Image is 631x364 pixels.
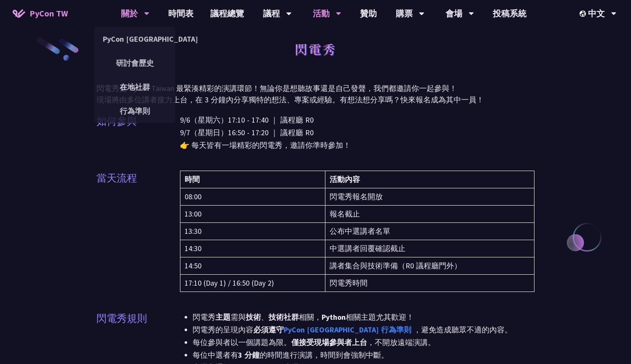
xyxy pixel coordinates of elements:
[215,312,231,322] strong: 主題
[325,275,534,292] td: 閃電秀時間
[322,312,346,322] strong: Python
[295,36,336,62] h1: 閃電秀
[13,9,25,18] img: Home icon of PyCon TW 2025
[180,206,325,223] td: 13:00
[180,114,535,152] p: 9/6（星期六）17:10 - 17:40 ｜ 議程廳 R0 9/7（星期日）16:50 - 17:20 ｜ 議程廳 R0 👉 每天皆有一場精彩的閃電秀，邀請你準時參加！
[291,337,367,347] strong: 僅接受現場參與者上台
[94,101,175,121] a: 行為準則
[180,257,325,275] td: 14:50
[30,7,68,20] span: PyCon TW
[238,350,260,360] strong: 3 分鐘
[253,325,414,335] strong: 必須遵守
[325,240,534,257] td: 中選講者回覆確認截止
[94,77,175,97] a: 在地社群
[193,349,535,361] li: 每位中選者有 的時間進行演講，時間到會強制中斷。
[269,312,299,322] strong: 技術社群
[325,257,534,275] td: 講者集合與技術準備（R0 議程廳門外）
[284,325,411,335] a: PyCon [GEOGRAPHIC_DATA] 行為準則
[180,188,325,206] td: 08:00
[180,171,325,188] th: 時間
[325,206,534,223] td: 報名截止
[246,312,261,322] strong: 技術
[4,3,76,24] a: PyCon TW
[325,171,534,188] th: 活動內容
[97,83,535,105] p: 閃電秀是 PyCon Taiwan 最緊湊精彩的演講環節！無論你是想聽故事還是自己發聲，我們都邀請你一起參與！ 現場將由多位講者接力上台，在 3 分鐘內分享獨特的想法、專案或經驗。有想法想分享嗎...
[180,223,325,240] td: 13:30
[180,240,325,257] td: 14:30
[193,311,535,324] li: 閃電秀 需與 、 相關， 相關主題尤其歡迎！
[193,336,535,349] li: 每位參與者以一個講題為限。 ，不開放遠端演講。
[325,223,534,240] td: 公布中選講者名單
[180,275,325,292] td: 17:10 (Day 1) / 16:50 (Day 2)
[94,29,175,49] a: PyCon [GEOGRAPHIC_DATA]
[325,188,534,206] td: 閃電秀報名開放
[94,53,175,73] a: 研討會歷史
[97,311,147,326] p: 閃電秀規則
[97,171,137,186] p: 當天流程
[193,324,535,336] li: 閃電秀的呈現內容 ，避免造成聽眾不適的內容。
[580,11,588,17] img: Locale Icon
